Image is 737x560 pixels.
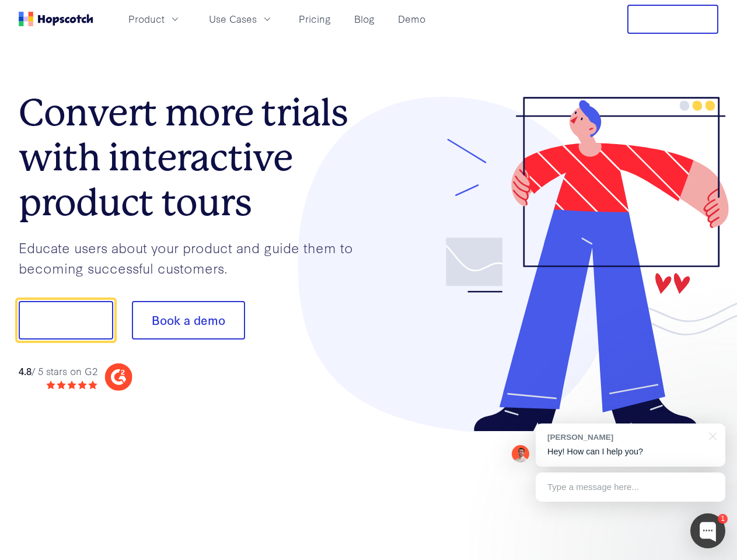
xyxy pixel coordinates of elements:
span: Product [128,12,165,26]
button: Use Cases [202,9,280,29]
div: Type a message here... [536,473,725,502]
button: Product [121,9,188,29]
div: / 5 stars on G2 [19,364,97,379]
div: 1 [718,514,728,524]
a: Home [19,12,93,26]
strong: 4.8 [19,364,32,377]
a: Demo [393,9,430,29]
a: Blog [350,9,379,29]
div: [PERSON_NAME] [547,432,702,443]
button: Free Trial [627,5,718,34]
button: Book a demo [132,301,245,339]
p: Educate users about your product and guide them to becoming successful customers. [19,237,369,278]
button: Show me! [19,301,113,339]
span: Use Cases [209,12,257,26]
p: Hey! How can I help you? [547,446,714,458]
h1: Convert more trials with interactive product tours [19,90,369,225]
img: Mark Spera [512,445,529,463]
a: Pricing [294,9,336,29]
